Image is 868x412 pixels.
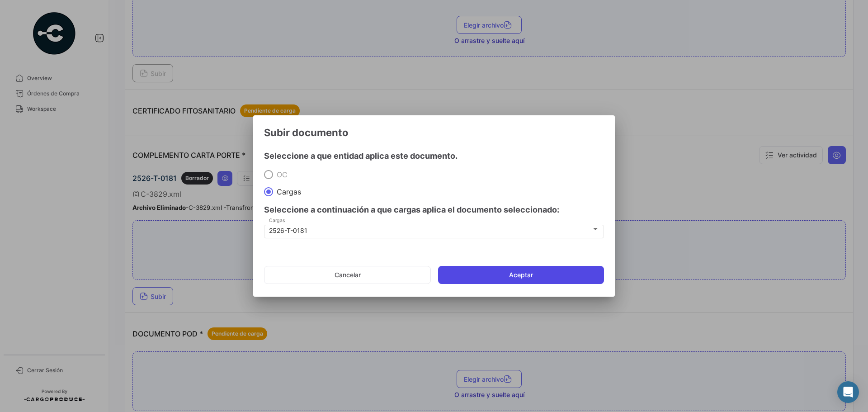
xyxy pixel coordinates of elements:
[273,187,301,196] span: Cargas
[264,266,431,284] button: Cancelar
[438,266,604,284] button: Aceptar
[264,150,604,162] h4: Seleccione a que entidad aplica este documento.
[264,204,604,216] h4: Seleccione a continuación a que cargas aplica el documento seleccionado:
[837,381,859,403] div: Abrir Intercom Messenger
[273,170,288,179] span: OC
[269,227,307,234] mat-select-trigger: 2526-T-0181
[264,126,604,139] h3: Subir documento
